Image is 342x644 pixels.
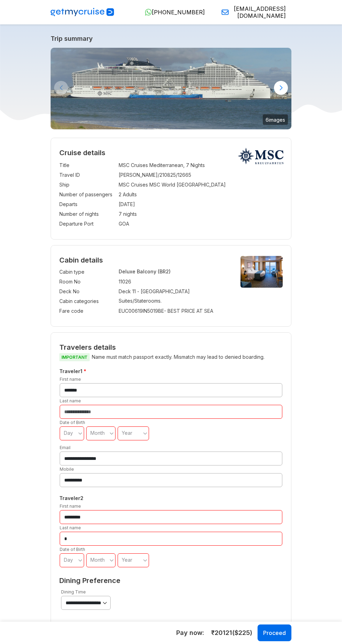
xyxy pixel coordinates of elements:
h5: Pay now: [176,629,204,637]
td: 7 nights [119,209,283,219]
h2: Cruise details [59,149,283,157]
td: [DATE] [119,199,283,209]
a: [EMAIL_ADDRESS][DOMAIN_NAME] [216,5,286,19]
td: GOA [119,219,283,229]
span: Month [90,430,105,436]
label: First name [60,503,81,509]
td: Number of nights [59,209,115,219]
span: Day [64,557,73,563]
svg: angle down [143,557,147,564]
td: : [115,199,119,209]
span: Year [122,430,132,436]
label: Last name [60,525,81,530]
td: : [115,160,119,170]
h2: Travelers details [59,343,283,351]
td: : [115,306,119,316]
td: : [115,219,119,229]
svg: angle down [78,430,82,437]
h2: Dining Preference [59,576,283,585]
img: Email [222,9,229,16]
span: IMPORTANT [59,353,90,361]
p: Name must match passport exactly. Mismatch may lead to denied boarding. [59,353,283,362]
label: Dining Time [61,589,86,594]
label: Date of Birth [60,547,85,552]
a: [PHONE_NUMBER] [139,9,205,16]
td: [PERSON_NAME]/210825/12665 [119,170,283,180]
label: Email [60,445,70,450]
td: Cabin categories [59,296,115,306]
a: Trip summary [51,35,291,42]
td: Title [59,160,115,170]
span: Year [122,557,132,563]
small: 6 images [263,114,288,125]
td: : [115,180,119,190]
td: Departure Port [59,219,115,229]
h2: Payment details [59,621,196,629]
h5: Traveler 2 [58,494,284,502]
div: EUC00619IN5019BE - BEST PRICE AT SEA [119,308,229,315]
span: Day [64,430,73,436]
svg: angle down [78,557,82,564]
td: Cabin type [59,267,115,277]
h5: Traveler 1 [58,367,284,376]
td: Fare code [59,306,115,316]
span: ₹ 20121 ($ 225 ) [211,628,252,637]
p: Deluxe Balcony [119,268,229,274]
td: : [115,296,119,306]
td: 2 Adults [119,190,283,199]
span: Month [90,557,105,563]
label: Date of Birth [60,420,85,425]
h4: Cabin details [59,256,283,264]
td: MSC Cruises MSC World [GEOGRAPHIC_DATA] [119,180,283,190]
td: Ship [59,180,115,190]
p: Suites/Staterooms. [119,298,229,304]
label: First name [60,377,81,382]
img: MSC_World_Europa_La_Rochelle.jpg [51,48,291,129]
td: Deck No [59,287,115,296]
svg: angle down [110,557,114,564]
td: Departs [59,199,115,209]
td: MSC Cruises Mediterranean, 7 Nights [119,160,283,170]
td: Number of passengers [59,190,115,199]
td: 11026 [119,277,229,287]
label: Last name [60,398,81,403]
td: Travel ID [59,170,115,180]
td: : [115,190,119,199]
button: Proceed [258,624,291,641]
td: Deck 11 - [GEOGRAPHIC_DATA] [119,287,229,296]
td: : [115,267,119,277]
span: (BR2) [158,268,171,274]
svg: angle down [110,430,114,437]
label: Mobile [60,467,74,472]
span: [EMAIL_ADDRESS][DOMAIN_NAME] [231,5,286,19]
img: WhatsApp [145,9,152,16]
td: : [115,277,119,287]
td: : [115,170,119,180]
td: : [115,287,119,296]
span: [PHONE_NUMBER] [152,9,205,16]
td: : [115,209,119,219]
svg: angle down [143,430,147,437]
td: Room No [59,277,115,287]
